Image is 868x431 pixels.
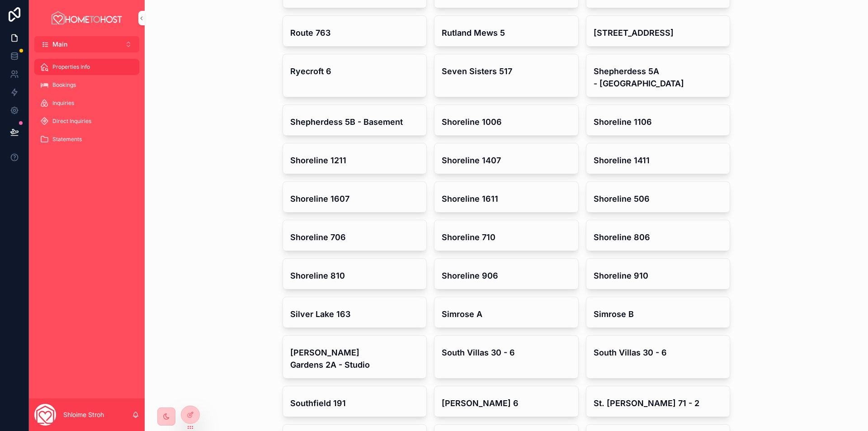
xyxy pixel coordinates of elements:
[594,193,723,205] h4: Shoreline 506
[442,270,571,282] h4: Shoreline 906
[283,143,427,174] a: Shoreline 1211
[283,297,427,328] a: Silver Lake 163
[586,386,731,417] a: St. [PERSON_NAME] 71 - 2
[434,335,579,379] a: South Villas 30 - 6
[52,63,90,71] span: Properties Info
[283,220,427,251] a: Shoreline 706
[594,231,723,243] h4: Shoreline 806
[434,181,579,213] a: Shoreline 1611
[594,116,723,128] h4: Shoreline 1106
[594,65,723,90] h4: Shepherdess 5A - [GEOGRAPHIC_DATA]
[586,15,731,47] a: [STREET_ADDRESS]
[434,258,579,289] a: Shoreline 906
[283,335,427,379] a: [PERSON_NAME] Gardens 2A - Studio
[283,104,427,136] a: Shepherdess 5B - Basement
[594,397,723,409] h4: St. [PERSON_NAME] 71 - 2
[52,40,67,49] span: Main
[586,104,731,136] a: Shoreline 1106
[34,131,139,147] a: Statements
[442,65,571,77] h4: Seven Sisters 517
[586,181,731,213] a: Shoreline 506
[442,346,571,359] h4: South Villas 30 - 6
[442,193,571,205] h4: Shoreline 1611
[283,54,427,97] a: Ryecroft 6
[290,154,420,166] h4: Shoreline 1211
[283,181,427,213] a: Shoreline 1607
[434,386,579,417] a: [PERSON_NAME] 6
[586,258,731,289] a: Shoreline 910
[63,410,104,419] p: Shloime Stroh
[52,118,91,125] span: Direct Inquiries
[442,231,571,243] h4: Shoreline 710
[442,116,571,128] h4: Shoreline 1006
[586,297,731,328] a: Simrose B
[290,27,420,39] h4: Route 763
[283,386,427,417] a: Southfield 191
[283,258,427,289] a: Shoreline 810
[34,77,139,93] a: Bookings
[586,335,731,379] a: South Villas 30 - 6
[290,231,420,243] h4: Shoreline 706
[434,297,579,328] a: Simrose A
[442,397,571,409] h4: [PERSON_NAME] 6
[290,116,420,128] h4: Shepherdess 5B - Basement
[290,308,420,320] h4: Silver Lake 163
[290,193,420,205] h4: Shoreline 1607
[290,346,420,371] h4: [PERSON_NAME] Gardens 2A - Studio
[442,154,571,166] h4: Shoreline 1407
[434,54,579,97] a: Seven Sisters 517
[586,143,731,174] a: Shoreline 1411
[594,346,723,359] h4: South Villas 30 - 6
[34,95,139,111] a: Inquiries
[52,99,74,107] span: Inquiries
[594,27,723,39] h4: [STREET_ADDRESS]
[594,270,723,282] h4: Shoreline 910
[434,104,579,136] a: Shoreline 1006
[442,27,571,39] h4: Rutland Mews 5
[594,308,723,320] h4: Simrose B
[434,143,579,174] a: Shoreline 1407
[290,65,420,77] h4: Ryecroft 6
[290,397,420,409] h4: Southfield 191
[52,136,82,143] span: Statements
[586,54,731,97] a: Shepherdess 5A - [GEOGRAPHIC_DATA]
[442,308,571,320] h4: Simrose A
[34,113,139,129] a: Direct Inquiries
[34,36,139,52] button: Select Button
[52,81,76,89] span: Bookings
[594,154,723,166] h4: Shoreline 1411
[29,52,145,159] div: scrollable content
[434,220,579,251] a: Shoreline 710
[434,15,579,47] a: Rutland Mews 5
[586,220,731,251] a: Shoreline 806
[34,59,139,75] a: Properties Info
[50,11,123,25] img: App logo
[290,270,420,282] h4: Shoreline 810
[283,15,427,47] a: Route 763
